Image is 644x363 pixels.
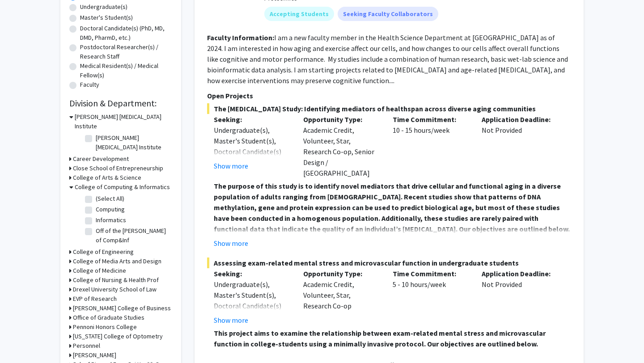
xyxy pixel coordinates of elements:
h3: Close School of Entrepreneurship [73,164,163,173]
div: 5 - 10 hours/week [386,268,475,325]
p: Seeking: [214,114,290,125]
h3: Drexel University School of Law [73,285,157,294]
h3: College of Computing & Informatics [75,182,170,192]
label: (Select All) [96,194,124,203]
div: Undergraduate(s), Master's Student(s), Doctoral Candidate(s) (PhD, MD, DMD, PharmD, etc.) [214,279,290,333]
div: Academic Credit, Volunteer, Star, Research Co-op, Senior Design / [GEOGRAPHIC_DATA] [297,114,386,178]
h3: Pennoni Honors College [73,322,137,332]
p: Time Commitment: [393,268,469,279]
h3: [PERSON_NAME] College of Business [73,304,171,313]
button: Show more [214,238,248,249]
label: Master's Student(s) [80,13,133,22]
label: Undergraduate(s) [80,2,127,12]
strong: This project aims to examine the relationship between exam-related mental stress and microvascula... [214,329,546,348]
label: [PERSON_NAME] [MEDICAL_DATA] Institute [96,133,170,152]
div: Not Provided [475,268,564,325]
p: Opportunity Type: [303,268,379,279]
p: Time Commitment: [393,114,469,125]
label: Faculty [80,80,99,89]
h2: Division & Department: [69,98,172,109]
h3: Personnel [73,341,100,350]
h3: [US_STATE] College of Optometry [73,332,163,341]
p: Application Deadline: [482,114,558,125]
label: Medical Resident(s) / Medical Fellow(s) [80,61,172,80]
p: Application Deadline: [482,268,558,279]
h3: [PERSON_NAME] [MEDICAL_DATA] Institute [75,112,172,131]
strong: The purpose of this study is to identify novel mediators that drive cellular and functional aging... [214,181,570,233]
h3: College of Arts & Science [73,173,141,182]
label: Postdoctoral Researcher(s) / Research Staff [80,42,172,61]
p: Seeking: [214,268,290,279]
p: Open Projects [207,90,571,101]
fg-read-more: I am a new faculty member in the Health Science Department at [GEOGRAPHIC_DATA] as of 2024. I am ... [207,33,568,85]
mat-chip: Seeking Faculty Collaborators [338,7,438,21]
h3: College of Medicine [73,266,126,275]
h3: College of Engineering [73,247,134,257]
h3: [PERSON_NAME] [73,350,116,360]
div: Undergraduate(s), Master's Student(s), Doctoral Candidate(s) (PhD, MD, DMD, PharmD, etc.) [214,125,290,178]
span: The [MEDICAL_DATA] Study: Identifying mediators of healthspan across diverse aging communities [207,103,571,114]
h3: College of Nursing & Health Prof [73,275,159,285]
div: 10 - 15 hours/week [386,114,475,178]
iframe: Chat [7,323,38,356]
mat-chip: Accepting Students [264,7,334,21]
h3: Office of Graduate Studies [73,313,144,322]
b: Faculty Information: [207,33,274,42]
h3: College of Media Arts and Design [73,257,161,266]
h3: EVP of Research [73,294,117,304]
span: Assessing exam-related mental stress and microvascular function in undergraduate students [207,257,571,268]
label: Informatics [96,215,126,225]
h3: Career Development [73,154,129,164]
label: Computing [96,205,125,214]
button: Show more [214,160,248,171]
div: Academic Credit, Volunteer, Star, Research Co-op [297,268,386,325]
div: Not Provided [475,114,564,178]
label: Off of the [PERSON_NAME] of Comp&Inf [96,226,170,245]
p: Opportunity Type: [303,114,379,125]
label: Doctoral Candidate(s) (PhD, MD, DMD, PharmD, etc.) [80,24,172,42]
button: Show more [214,315,248,325]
